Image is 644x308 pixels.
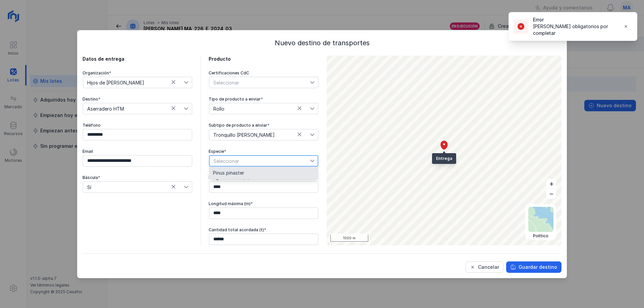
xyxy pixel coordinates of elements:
div: Cancelar [478,264,499,270]
div: Destino [83,97,193,102]
div: Error [533,16,615,23]
button: – [546,189,556,199]
button: + [546,179,556,189]
span: Tronquillo o cańter [209,129,310,140]
div: Tipo de producto a enviar [209,97,319,102]
div: Cantidad total acordada (t) [209,227,319,233]
div: Teléfono [83,123,193,128]
span: Rollo [209,103,310,114]
div: Organización [83,70,193,76]
span: Hijos de Tomas Martín S.L. [83,77,184,88]
div: Subtipo de producto a enviar [209,123,319,128]
div: Político [528,233,553,239]
div: Guardar destino [519,264,557,270]
div: Certificaciones CdC [209,70,319,76]
div: Longitud máxima (m) [209,201,319,206]
span: Seleccionar [209,156,310,166]
button: Cancelar [466,261,503,273]
span: Pinus pinaster [213,171,244,175]
li: Pinus pinaster [209,167,318,179]
div: Producto [209,56,319,62]
span: Sí [83,182,184,192]
div: Especie [209,149,319,154]
div: Báscula [83,175,193,180]
div: Datos de entrega [83,56,193,62]
button: Guardar destino [506,261,561,273]
div: Nuevo destino de transportes [83,38,561,48]
span: Aserradero HTM [83,103,184,114]
div: Email [83,149,193,154]
div: [PERSON_NAME] obligatorios por completar [533,23,615,37]
img: political.webp [528,207,553,232]
li: Campo obligatorio [209,167,319,172]
div: Longitud mínima (m) [209,175,319,180]
div: Seleccionar [209,77,240,88]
